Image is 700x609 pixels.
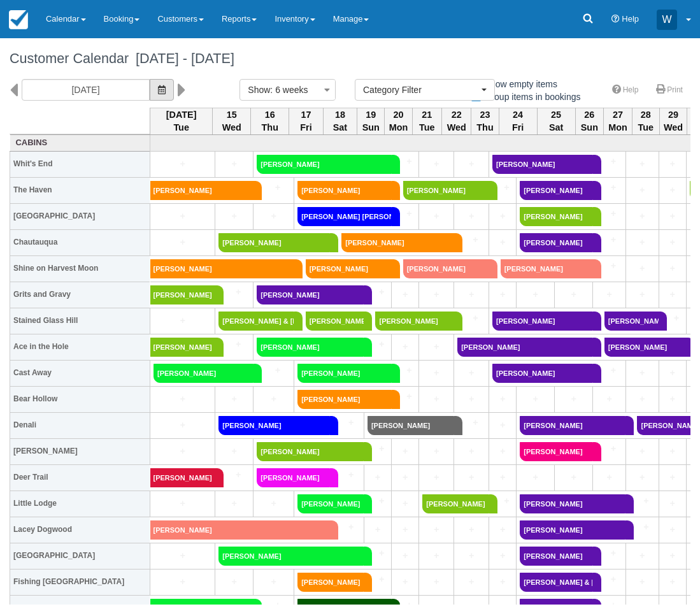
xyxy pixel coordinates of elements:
a: + [218,157,250,171]
a: + [364,573,388,586]
a: + [422,575,450,589]
a: + [662,288,683,301]
a: + [395,549,415,562]
a: + [596,471,622,484]
th: The Haven [10,177,150,203]
a: + [257,210,290,223]
a: + [395,575,415,589]
a: [PERSON_NAME] [297,364,391,383]
a: + [422,471,450,484]
a: Print [648,81,690,99]
a: + [662,523,683,536]
th: 27 Mon [604,108,632,134]
a: + [596,288,622,301]
a: + [392,155,416,168]
a: + [368,523,388,536]
a: [PERSON_NAME] [520,207,593,226]
a: + [330,468,361,482]
th: Shine on Harvest Moon [10,255,150,282]
label: Group items in bookings [470,87,589,106]
th: 25 Sat [537,108,575,134]
th: Ace in the Hole [10,334,150,360]
a: + [392,390,416,403]
a: + [629,549,655,562]
a: + [457,523,485,536]
a: + [257,392,290,406]
a: + [662,210,683,223]
a: [PERSON_NAME] [403,259,489,278]
th: 16 Thu [251,108,289,134]
a: + [596,392,622,406]
a: + [422,549,450,562]
a: + [492,419,513,432]
a: + [629,157,655,171]
a: + [395,523,415,536]
a: + [457,575,485,589]
a: + [489,181,513,194]
a: + [558,392,589,406]
a: + [364,338,388,351]
a: + [662,497,683,510]
a: [PERSON_NAME] [492,155,593,174]
a: + [629,366,655,380]
a: [PERSON_NAME] [218,233,330,252]
th: Whit's End [10,151,150,177]
a: + [330,520,361,534]
a: + [364,442,388,455]
a: [PERSON_NAME] [306,259,392,278]
a: + [218,497,250,510]
a: + [662,575,683,589]
a: + [218,445,250,458]
th: Lacey Dogwood [10,517,150,543]
a: [PERSON_NAME] [154,364,254,383]
a: + [154,497,211,510]
a: [PERSON_NAME] [297,494,364,513]
th: 21 Tue [412,108,441,134]
a: [PERSON_NAME] & [PERSON_NAME] [218,312,294,331]
a: [PERSON_NAME] [520,181,593,200]
a: [PERSON_NAME] [604,312,659,331]
a: + [558,471,589,484]
a: + [593,155,622,168]
a: + [492,471,513,484]
a: [PERSON_NAME] [520,547,593,566]
th: 29 Wed [659,108,687,134]
a: + [629,575,655,589]
a: + [215,468,250,482]
a: + [395,497,415,510]
a: [PERSON_NAME] & [PERSON_NAME] [520,573,593,592]
th: [DATE] Tue [150,108,213,134]
a: [PERSON_NAME] [520,442,593,461]
a: + [218,210,250,223]
a: + [154,210,211,223]
a: + [593,259,622,273]
a: + [520,392,551,406]
th: Bear Hollow [10,386,150,412]
h1: Customer Calendar [10,51,690,66]
a: + [662,366,683,380]
a: + [457,392,485,406]
a: [PERSON_NAME] [520,233,593,252]
span: [DATE] - [DATE] [129,50,234,66]
span: Show empty items [470,79,568,88]
a: [PERSON_NAME] [150,520,331,540]
a: + [593,233,622,247]
th: Deer Trail [10,464,150,491]
a: + [520,288,551,301]
a: + [154,392,211,406]
a: [PERSON_NAME] [150,338,215,357]
a: + [422,445,450,458]
a: + [662,183,683,197]
a: [PERSON_NAME] [257,285,364,304]
a: + [593,547,622,560]
a: + [593,442,622,455]
a: + [593,181,622,194]
div: W [657,10,677,30]
a: + [218,392,250,406]
a: + [662,549,683,562]
a: + [257,575,290,589]
th: 22 Wed [441,108,471,134]
a: + [593,364,622,377]
a: + [395,445,415,458]
th: 18 Sat [323,108,357,134]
